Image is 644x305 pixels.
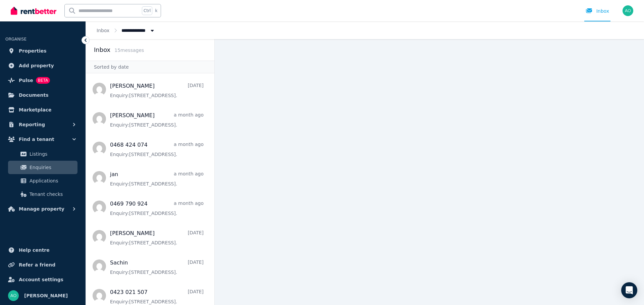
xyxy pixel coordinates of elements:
a: Properties [5,44,80,58]
a: 0423 021 507[DATE]Enquiry:[STREET_ADDRESS]. [110,288,204,305]
span: Account settings [19,276,63,284]
a: Refer a friend [5,258,80,272]
a: Applications [8,174,77,187]
a: Tenant checks [8,187,77,201]
nav: Breadcrumb [86,21,166,39]
button: Reporting [5,118,80,131]
img: andy osinski [8,290,19,301]
a: Documents [5,88,80,102]
span: Properties [19,47,47,55]
a: [PERSON_NAME]a month agoEnquiry:[STREET_ADDRESS]. [110,111,204,128]
span: Listings [30,150,75,158]
button: Manage property [5,202,80,216]
a: [PERSON_NAME][DATE]Enquiry:[STREET_ADDRESS]. [110,229,204,246]
span: [PERSON_NAME] [24,292,68,300]
a: Enquiries [8,161,77,174]
span: 15 message s [114,48,144,53]
span: Refer a friend [19,261,55,269]
a: 0468 424 074a month agoEnquiry:[STREET_ADDRESS]. [110,141,204,158]
a: PulseBETA [5,74,80,87]
div: Open Intercom Messenger [621,282,637,298]
a: Account settings [5,273,80,286]
span: k [155,8,157,13]
img: andy osinski [623,5,633,16]
span: ORGANISE [5,37,26,42]
h2: Inbox [94,45,110,55]
a: Listings [8,147,77,161]
a: [PERSON_NAME][DATE]Enquiry:[STREET_ADDRESS]. [110,82,204,99]
span: Find a tenant [19,135,54,143]
span: Documents [19,91,49,99]
button: Find a tenant [5,133,80,146]
a: Sachin[DATE]Enquiry:[STREET_ADDRESS]. [110,259,204,276]
a: jana month agoEnquiry:[STREET_ADDRESS]. [110,170,204,187]
span: Add property [19,62,54,70]
span: Enquiries [30,163,75,171]
span: Help centre [19,246,50,254]
a: Marketplace [5,103,80,117]
a: Help centre [5,243,80,257]
a: Add property [5,59,80,72]
span: Ctrl [142,6,152,15]
span: Applications [30,177,75,185]
span: Pulse [19,76,33,84]
a: Inbox [97,28,109,33]
div: Sorted by date [86,61,214,73]
span: Tenant checks [30,190,75,198]
span: Reporting [19,121,45,129]
img: RentBetter [11,6,56,16]
nav: Message list [86,73,214,305]
span: Manage property [19,205,64,213]
div: Inbox [586,8,609,14]
span: BETA [36,77,50,84]
a: 0469 790 924a month agoEnquiry:[STREET_ADDRESS]. [110,200,204,217]
span: Marketplace [19,106,51,114]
